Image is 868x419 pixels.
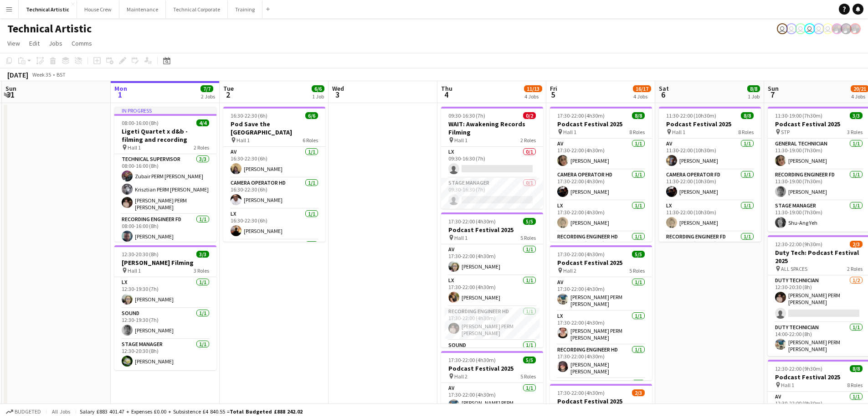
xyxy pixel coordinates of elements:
app-user-avatar: Zubair PERM Dhalla [841,23,852,34]
div: Salary £883 401.47 + Expenses £0.00 + Subsistence £4 840.55 = [80,408,303,415]
a: Edit [26,37,43,49]
button: Technical Artistic [19,0,77,18]
span: Comms [72,39,92,47]
a: Comms [68,37,96,49]
a: Jobs [45,37,66,49]
app-user-avatar: Liveforce Admin [777,23,788,34]
button: Technical Corporate [166,0,228,18]
span: Total Budgeted £888 242.02 [230,408,303,415]
app-user-avatar: Liveforce Admin [795,23,806,34]
app-user-avatar: Liveforce Admin [813,23,824,34]
span: Edit [29,39,40,47]
button: Budgeted [5,407,42,417]
div: [DATE] [7,70,28,79]
h1: Technical Artistic [7,22,92,36]
button: Maintenance [119,0,166,18]
span: Jobs [49,39,62,47]
span: Budgeted [15,409,41,415]
span: All jobs [50,408,72,415]
app-user-avatar: Liveforce Admin [786,23,797,34]
app-user-avatar: Zubair PERM Dhalla [832,23,842,34]
a: View [4,37,24,49]
button: House Crew [77,0,119,18]
div: BST [56,71,66,78]
app-user-avatar: Zubair PERM Dhalla [850,23,861,34]
app-user-avatar: Liveforce Admin [822,23,833,34]
span: View [7,39,20,47]
button: Training [228,0,262,18]
app-user-avatar: Liveforce Admin [804,23,815,34]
